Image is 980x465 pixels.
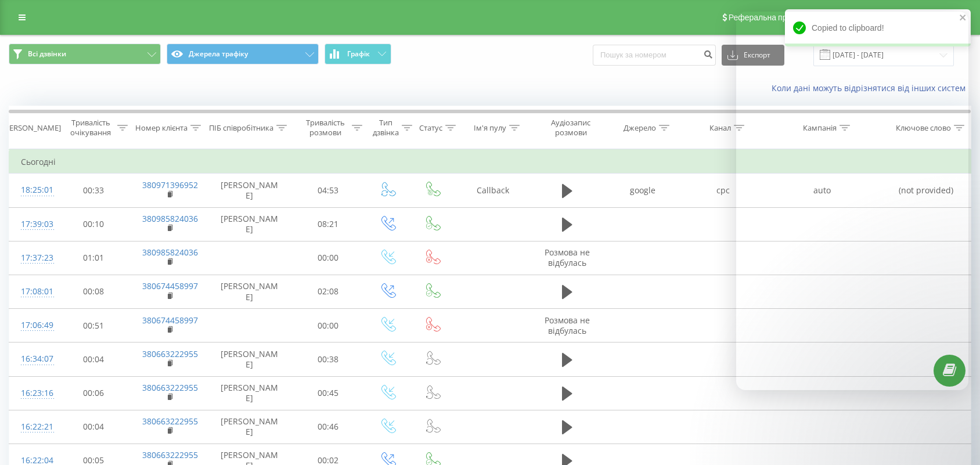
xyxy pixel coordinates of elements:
[142,280,198,291] a: 380674458997
[291,275,365,308] td: 02:08
[454,174,531,207] td: Callback
[545,247,590,268] span: Розмова не відбулась
[736,12,968,390] iframe: Intercom live chat
[56,343,131,376] td: 00:04
[208,174,291,207] td: [PERSON_NAME]
[2,123,61,133] div: [PERSON_NAME]
[21,247,45,269] div: 17:37:23
[142,348,198,359] a: 380663222955
[785,9,971,46] div: Copied to clipboard!
[67,118,114,138] div: Тривалість очікування
[56,410,131,444] td: 00:04
[593,45,716,66] input: Пошук за номером
[142,449,198,460] a: 380663222955
[142,315,198,326] a: 380674458997
[301,118,349,138] div: Тривалість розмови
[291,241,365,275] td: 00:00
[21,213,45,236] div: 17:39:03
[729,13,814,22] span: Реферальна програма
[56,309,131,343] td: 00:51
[474,123,506,133] div: Ім'я пулу
[291,174,365,207] td: 04:53
[722,45,784,66] button: Експорт
[56,174,131,207] td: 00:33
[347,50,370,58] span: Графік
[21,348,45,370] div: 16:34:07
[624,123,656,133] div: Джерело
[709,123,731,133] div: Канал
[603,174,683,207] td: google
[9,150,971,174] td: Сьогодні
[135,123,188,133] div: Номер клієнта
[208,207,291,241] td: [PERSON_NAME]
[325,44,391,64] button: Графік
[545,315,590,336] span: Розмова не відбулась
[56,241,131,275] td: 01:01
[142,179,198,190] a: 380971396952
[419,123,442,133] div: Статус
[208,343,291,376] td: [PERSON_NAME]
[56,376,131,410] td: 00:06
[21,280,45,303] div: 17:08:01
[373,118,399,138] div: Тип дзвінка
[142,247,198,258] a: 380985824036
[542,118,600,138] div: Аудіозапис розмови
[208,410,291,444] td: [PERSON_NAME]
[142,416,198,427] a: 380663222955
[142,213,198,224] a: 380985824036
[9,44,161,64] button: Всі дзвінки
[209,123,273,133] div: ПІБ співробітника
[291,343,365,376] td: 00:38
[941,399,968,427] iframe: Intercom live chat
[291,207,365,241] td: 08:21
[291,309,365,343] td: 00:00
[56,275,131,308] td: 00:08
[21,416,45,438] div: 16:22:21
[21,314,45,337] div: 17:06:49
[28,49,66,59] span: Всі дзвінки
[208,376,291,410] td: [PERSON_NAME]
[21,179,45,201] div: 18:25:01
[208,275,291,308] td: [PERSON_NAME]
[56,207,131,241] td: 00:10
[21,382,45,405] div: 16:23:16
[291,376,365,410] td: 00:45
[167,44,319,64] button: Джерела трафіку
[142,382,198,393] a: 380663222955
[683,174,763,207] td: cpc
[291,410,365,444] td: 00:46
